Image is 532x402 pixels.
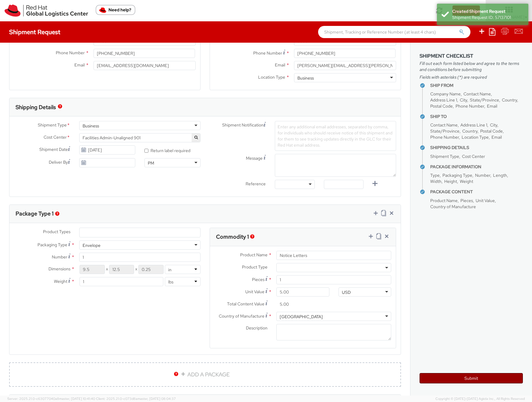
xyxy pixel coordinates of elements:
[430,204,476,209] span: Country of Manufacture
[318,26,470,38] input: Shipment, Tracking or Reference Number (at least 4 chars)
[240,252,268,258] span: Product Name
[96,5,135,15] button: Need help?
[49,159,68,165] span: Deliver By
[430,190,523,194] h4: Package Content
[470,97,499,103] span: State/Province
[460,179,473,184] span: Weight
[462,154,485,159] span: Cost Center
[144,149,148,153] input: Return label required
[242,264,268,270] span: Product Type
[430,198,458,203] span: Product Name
[462,128,477,134] span: Country
[54,279,67,284] span: Weight
[430,103,453,109] span: Postal Code
[435,397,525,401] span: Copyright © [DATE]-[DATE] Agistix Inc., All Rights Reserved
[96,397,176,401] span: Client: 2025.21.0-c073d8a
[245,289,264,294] span: Unit Value
[275,62,285,68] span: Email
[462,134,489,140] span: Location Type
[493,173,507,178] span: Length
[253,50,282,56] span: Phone Number
[246,181,266,187] span: Reference
[109,265,134,274] input: Width
[430,154,459,159] span: Shipment Type
[79,133,200,142] span: Facilities Admin-Unaligned 901
[280,314,323,320] div: [GEOGRAPHIC_DATA]
[430,114,523,119] h4: Ship To
[219,313,264,319] span: Country of Manufacture
[420,60,523,73] span: Fill out each form listed below and agree to the terms and conditions before submitting
[452,8,524,14] div: Created Shipment Request
[430,97,457,103] span: Address Line 1
[43,229,70,234] span: Product Types
[37,242,67,247] span: Packaging Type
[246,325,268,331] span: Description
[9,29,60,35] h4: Shipment Request
[502,97,517,103] span: Country
[430,128,459,134] span: State/Province
[430,91,461,97] span: Company Name
[74,62,85,68] span: Email
[487,103,497,109] span: Email
[56,50,85,55] span: Phone Number
[48,266,70,272] span: Dimensions
[430,145,523,150] h4: Shipping Details
[59,397,95,401] span: master, [DATE] 10:41:40
[420,74,523,80] span: Fields with asterisks (*) are required
[430,165,523,169] h4: Package Information
[83,123,99,129] div: Business
[430,134,459,140] span: Phone Number
[430,122,458,128] span: Contact Name
[52,254,67,260] span: Number
[16,211,54,217] h3: Package Type 1
[7,397,95,401] span: Server: 2025.21.0-c63077040a8
[38,122,67,129] span: Shipment Type
[297,75,314,81] div: Business
[5,5,88,17] img: rh-logistics-00dfa346123c4ec078e1.svg
[460,122,487,128] span: Address Line 1
[105,265,109,274] span: X
[83,242,101,248] div: Envelope
[491,134,502,140] span: Email
[138,265,164,274] input: Height
[216,234,249,240] h3: Commodity 1
[442,173,472,178] span: Packaging Type
[480,128,503,134] span: Postal Code
[137,397,176,401] span: master, [DATE] 08:04:37
[258,74,285,80] span: Location Type
[44,134,67,141] span: Cost Center
[9,362,401,387] a: ADD A PACKAGE
[456,103,484,109] span: Phone Number
[227,301,264,307] span: Total Content Value
[16,104,56,110] h3: Shipping Details
[278,124,392,148] span: Enter any additional email addresses, separated by comma, for individuals who should receive noti...
[144,147,191,154] label: Return label required
[476,198,495,203] span: Unit Value
[420,53,523,59] h3: Shipment Checklist
[222,122,264,128] span: Shipment Notification
[252,277,264,282] span: Pieces
[460,97,467,103] span: City
[148,160,154,166] div: PM
[430,173,440,178] span: Type
[444,179,457,184] span: Height
[463,91,491,97] span: Contact Name
[83,135,197,141] span: Facilities Admin-Unaligned 901
[430,83,523,88] h4: Ship From
[246,155,263,161] span: Message
[342,289,351,295] div: USD
[420,373,523,383] button: Submit
[475,173,490,178] span: Number
[134,265,138,274] span: X
[80,265,105,274] input: Length
[460,198,473,203] span: Pieces
[39,146,68,153] span: Shipment Date
[430,179,442,184] span: Width
[452,14,524,20] div: Shipment Request ID: 57137101
[490,122,497,128] span: City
